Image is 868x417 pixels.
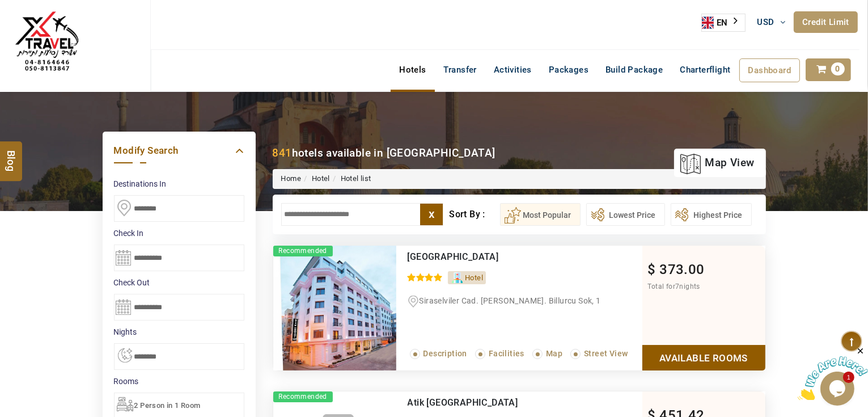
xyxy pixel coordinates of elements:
[420,296,601,305] span: Siraselviler Cad. [PERSON_NAME]. Billurcu Sok, 1
[114,143,244,158] a: Modify Search
[540,58,597,81] a: Packages
[597,58,671,81] a: Build Package
[424,349,467,358] span: Description
[408,251,595,263] div: City Center Hotel Taksim
[546,349,562,358] span: Map
[435,58,485,81] a: Transfer
[701,14,746,32] div: Language
[420,204,443,225] label: x
[642,345,765,370] a: Show Rooms
[648,283,700,290] span: Total for nights
[114,228,244,239] label: Check In
[701,14,746,32] aside: Language selected: English
[702,14,745,31] a: EN
[114,178,244,189] label: Destinations In
[757,17,774,27] span: USD
[680,150,754,175] a: map view
[312,174,330,183] a: Hotel
[273,391,333,402] span: Recommended
[408,397,595,408] div: Atik Palace Osmanbey
[500,203,581,226] button: Most Popular
[449,203,499,226] div: Sort By :
[584,349,628,358] span: Street View
[671,203,752,226] button: Highest Price
[465,273,483,282] span: Hotel
[489,349,524,358] span: Facilities
[586,203,665,226] button: Lowest Price
[9,5,85,82] img: The Royal Line Holidays
[391,58,434,81] a: Hotels
[408,251,499,262] a: [GEOGRAPHIC_DATA]
[408,397,518,408] a: Atik [GEOGRAPHIC_DATA]
[114,326,244,338] label: nights
[748,65,791,75] span: Dashboard
[671,58,739,81] a: Charterflight
[659,262,704,277] span: 373.00
[114,277,244,288] label: Check Out
[273,145,496,161] div: hotels available in [GEOGRAPHIC_DATA]
[831,62,845,75] span: 0
[330,174,371,184] li: Hotel list
[806,58,851,81] a: 0
[273,246,396,370] img: D4oixzj3_71978f270694c14541f78503ede68acb.jpg
[794,11,858,33] a: Credit Limit
[114,376,244,387] label: Rooms
[798,346,868,400] iframe: chat widget
[680,65,730,75] span: Charterflight
[273,246,333,256] span: Recommended
[281,174,302,183] a: Home
[675,283,679,290] span: 7
[485,58,540,81] a: Activities
[648,262,656,277] span: $
[273,146,292,159] b: 841
[134,401,201,410] span: 2 Person in 1 Room
[4,150,19,159] span: Blog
